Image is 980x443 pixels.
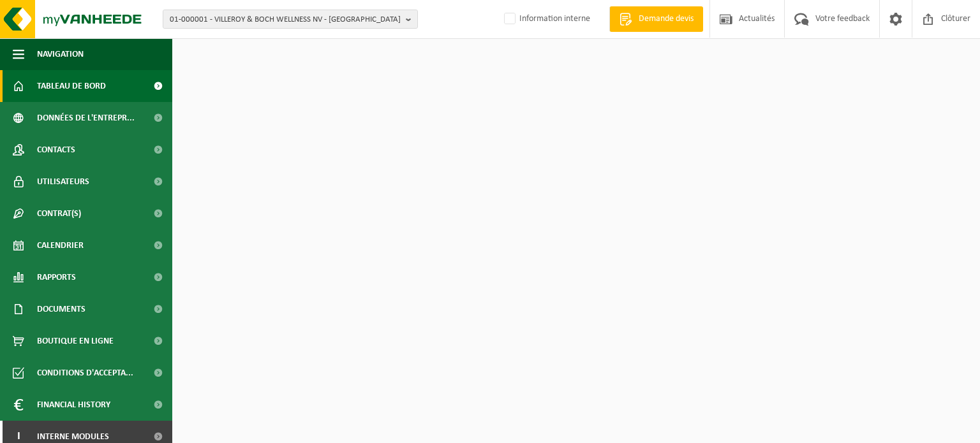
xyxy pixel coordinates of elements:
[37,166,89,198] span: Utilisateurs
[37,293,85,325] span: Documents
[37,229,84,261] span: Calendrier
[37,198,81,229] span: Contrat(s)
[37,357,133,389] span: Conditions d'accepta...
[501,10,590,29] label: Information interne
[37,389,110,421] span: Financial History
[37,70,106,102] span: Tableau de bord
[37,325,114,357] span: Boutique en ligne
[635,13,697,25] span: Demande devis
[170,10,401,29] span: 01-000001 - VILLEROY & BOCH WELLNESS NV - [GEOGRAPHIC_DATA]
[37,38,84,70] span: Navigation
[37,134,75,166] span: Contacts
[37,261,76,293] span: Rapports
[163,10,418,29] button: 01-000001 - VILLEROY & BOCH WELLNESS NV - [GEOGRAPHIC_DATA]
[609,6,703,32] a: Demande devis
[37,102,135,134] span: Données de l'entrepr...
